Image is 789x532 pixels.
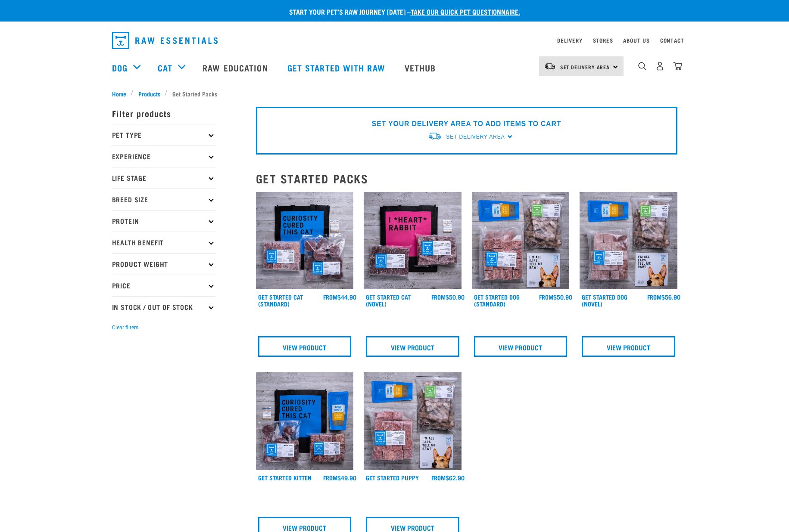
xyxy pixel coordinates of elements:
span: FROM [647,295,661,298]
a: Dog [112,61,128,74]
a: Get started with Raw [279,50,396,85]
img: user.png [655,62,664,71]
span: Products [138,89,160,98]
p: Protein [112,210,215,232]
img: NSP Dog Standard Update [472,192,570,290]
span: FROM [539,295,553,298]
p: Experience [112,145,215,167]
p: SET YOUR DELIVERY AREA TO ADD ITEMS TO CART [372,119,561,129]
span: Set Delivery Area [446,134,505,140]
a: Get Started Cat (Standard) [258,295,303,305]
a: Get Started Cat (Novel) [366,295,411,305]
a: Products [134,89,165,98]
a: Raw Education [194,50,278,85]
span: FROM [323,295,337,298]
div: $62.90 [431,474,465,481]
h2: Get Started Packs [256,172,677,185]
img: NSP Dog Novel Update [580,192,677,290]
span: FROM [431,295,446,298]
a: Get Started Kitten [258,476,312,479]
a: Vethub [396,50,447,85]
p: Breed Size [112,189,215,210]
a: Home [112,89,131,98]
a: Get Started Dog (Novel) [582,295,627,305]
a: View Product [258,336,352,357]
p: Health Benefit [112,232,215,253]
img: NPS Puppy Update [364,372,462,470]
div: $49.90 [323,474,356,481]
img: NSP Kitten Update [256,372,354,470]
span: Home [112,89,126,98]
nav: breadcrumbs [112,89,677,98]
img: home-icon-1@2x.png [638,62,646,70]
div: $44.90 [323,294,356,300]
a: Contact [660,39,684,42]
a: View Product [366,336,459,357]
p: Pet Type [112,124,215,145]
img: Raw Essentials Logo [112,32,218,49]
div: $56.90 [647,294,680,300]
p: Price [112,275,215,296]
p: In Stock / Out Of Stock [112,296,215,318]
span: Set Delivery Area [560,65,610,68]
button: Clear filters [112,324,138,331]
span: FROM [431,476,446,479]
a: About Us [623,39,649,42]
a: View Product [582,336,675,357]
a: Stores [593,39,613,42]
a: Get Started Dog (Standard) [474,295,520,305]
a: Get Started Puppy [366,476,419,479]
span: FROM [323,476,337,479]
a: Delivery [557,39,582,42]
div: $50.90 [431,294,465,300]
a: Cat [158,61,172,74]
a: take our quick pet questionnaire. [411,9,520,13]
p: Product Weight [112,253,215,275]
img: home-icon@2x.png [673,62,682,71]
nav: dropdown navigation [105,28,684,53]
img: van-moving.png [544,62,556,70]
img: Assortment Of Raw Essential Products For Cats Including, Blue And Black Tote Bag With "Curiosity ... [256,192,354,290]
p: Life Stage [112,167,215,189]
div: $50.90 [539,294,572,300]
p: Filter products [112,102,215,124]
img: Assortment Of Raw Essential Products For Cats Including, Pink And Black Tote Bag With "I *Heart* ... [364,192,462,290]
a: View Product [474,336,568,357]
img: van-moving.png [428,132,442,141]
